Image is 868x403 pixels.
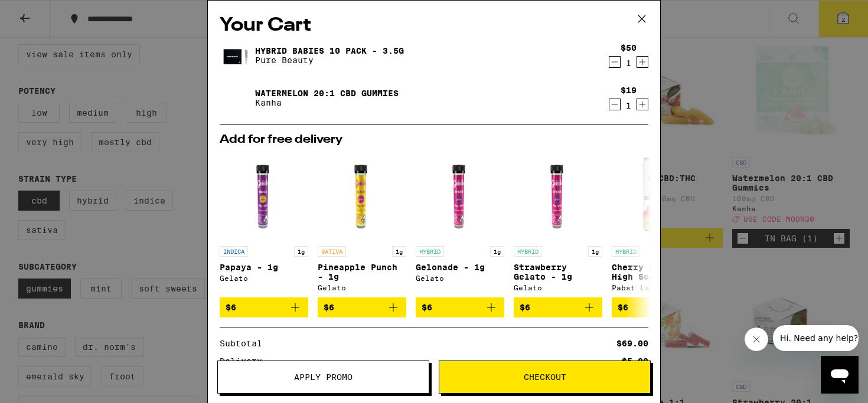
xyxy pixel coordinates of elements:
[318,263,406,281] p: Pineapple Punch - 1g
[621,101,637,110] div: 1
[439,361,651,394] button: Checkout
[318,152,406,297] a: Open page for Pineapple Punch - 1g from Gelato
[416,152,504,297] a: Open page for Gelonade - 1g from Gelato
[217,361,429,394] button: Apply Promo
[318,152,406,240] img: Gelato - Pineapple Punch - 1g
[318,284,406,291] div: Gelato
[609,99,621,110] button: Decrement
[220,339,270,348] div: Subtotal
[392,246,406,257] p: 1g
[255,89,399,98] a: Watermelon 20:1 CBD Gummies
[255,46,404,55] a: Hybrid Babies 10 Pack - 3.5g
[616,339,648,348] div: $69.00
[514,152,602,297] a: Open page for Strawberry Gelato - 1g from Gelato
[220,357,270,365] div: Delivery
[416,274,504,282] div: Gelato
[220,263,308,272] p: Papaya - 1g
[514,152,602,240] img: Gelato - Strawberry Gelato - 1g
[220,39,253,72] img: Hybrid Babies 10 Pack - 3.5g
[220,12,648,39] h2: Your Cart
[821,356,859,394] iframe: Button to launch messaging window
[324,303,334,312] span: $6
[612,297,700,317] button: Add to bag
[637,99,648,110] button: Increment
[318,297,406,317] button: Add to bag
[622,357,648,365] div: $5.00
[220,274,308,282] div: Gelato
[773,325,859,351] iframe: Message from company
[294,373,353,381] span: Apply Promo
[637,56,648,68] button: Increment
[416,152,504,240] img: Gelato - Gelonade - 1g
[318,246,346,257] p: SATIVA
[621,43,637,53] div: $50
[514,284,602,291] div: Gelato
[220,152,308,297] a: Open page for Papaya - 1g from Gelato
[621,86,637,95] div: $19
[220,152,308,240] img: Gelato - Papaya - 1g
[220,134,648,146] h2: Add for free delivery
[416,297,504,317] button: Add to bag
[520,303,530,312] span: $6
[416,246,444,257] p: HYBRID
[612,152,700,240] img: Pabst Labs - Cherry Limeade High Soda Pop Seltzer - 25mg
[514,246,542,257] p: HYBRID
[514,297,602,317] button: Add to bag
[588,246,602,257] p: 1g
[422,303,432,312] span: $6
[226,303,236,312] span: $6
[612,263,700,281] p: Cherry Limeade High Soda Pop [PERSON_NAME] - 25mg
[416,263,504,272] p: Gelonade - 1g
[514,263,602,281] p: Strawberry Gelato - 1g
[294,246,308,257] p: 1g
[745,327,768,351] iframe: Close message
[220,297,308,317] button: Add to bag
[612,284,700,291] div: Pabst Labs
[612,152,700,297] a: Open page for Cherry Limeade High Soda Pop Seltzer - 25mg from Pabst Labs
[490,246,504,257] p: 1g
[618,303,628,312] span: $6
[612,246,640,257] p: HYBRID
[220,246,248,257] p: INDICA
[621,58,637,68] div: 1
[524,373,566,381] span: Checkout
[220,81,253,114] img: Watermelon 20:1 CBD Gummies
[255,55,404,65] p: Pure Beauty
[609,56,621,68] button: Decrement
[255,98,399,107] p: Kanha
